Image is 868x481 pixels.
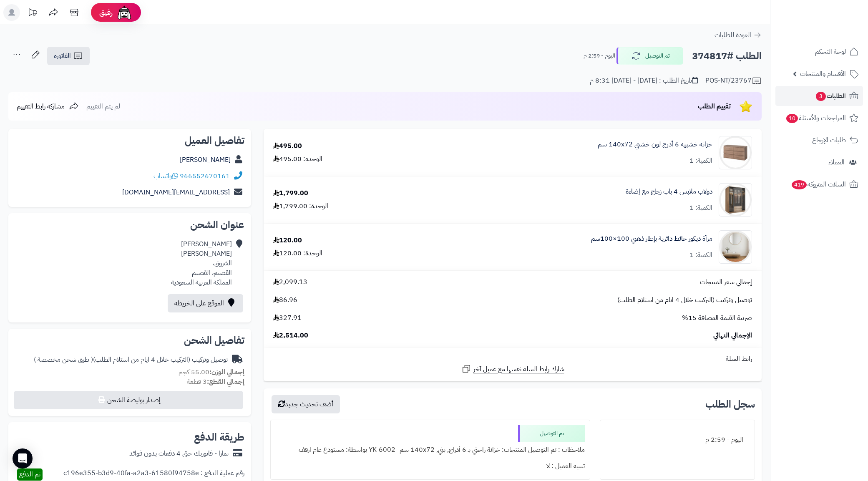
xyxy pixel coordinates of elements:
div: ملاحظات : تم التوصيل المنتجات: خزانة راحتي بـ 6 أدراج, بني, ‎140x72 سم‏ -YK-6002 بواسطة: مستودع ع... [276,442,585,458]
span: العودة للطلبات [715,30,751,40]
a: دولاب ملابس 4 باب زجاج مع إضاءة [626,187,712,196]
button: إصدار بوليصة الشحن [14,391,243,409]
span: 2,099.13 [273,277,307,287]
span: ( طرق شحن مخصصة ) [34,355,93,365]
a: 966552670161 [180,171,230,181]
a: واتساب [153,171,178,181]
a: خزانة خشبية 6 أدرج لون خشبي 140x72 سم [598,140,712,149]
div: تنبيه العميل : لا [276,458,585,474]
img: 1742132386-110103010021.1-90x90.jpg [719,183,752,217]
div: الوحدة: 495.00 [273,154,322,164]
div: توصيل وتركيب (التركيب خلال 4 ايام من استلام الطلب) [34,355,228,365]
span: مشاركة رابط التقييم [17,101,65,111]
span: الطلبات [815,90,846,102]
div: رابط السلة [267,354,758,364]
div: الكمية: 1 [689,250,712,260]
div: POS-NT/23767 [705,76,762,86]
small: 3 قطعة [187,377,244,387]
div: تاريخ الطلب : [DATE] - [DATE] 8:31 م [590,76,698,86]
div: 1,799.00 [273,189,308,198]
h2: طريقة الدفع [194,432,244,442]
a: العملاء [775,152,863,172]
span: رفيق [99,8,113,18]
span: الإجمالي النهائي [713,331,752,340]
div: Open Intercom Messenger [13,448,33,468]
a: الطلبات3 [775,86,863,106]
span: 327.91 [273,313,302,323]
a: مشاركة رابط التقييم [17,101,79,111]
button: أضف تحديث جديد [272,395,340,413]
span: العملاء [828,156,845,168]
h2: الطلب #374817 [692,48,762,65]
div: الكمية: 1 [689,156,712,166]
a: السلات المتروكة419 [775,174,863,194]
a: لوحة التحكم [775,42,863,62]
span: شارك رابط السلة نفسها مع عميل آخر [473,365,564,374]
h2: عنوان الشحن [15,220,244,230]
span: 419 [792,180,807,189]
span: المراجعات والأسئلة [785,112,846,124]
a: تحديثات المنصة [22,4,43,23]
div: 120.00 [273,236,302,245]
div: الوحدة: 120.00 [273,249,322,258]
span: 10 [786,114,798,123]
h2: تفاصيل الشحن [15,335,244,345]
h3: سجل الطلب [705,399,755,409]
small: اليوم - 2:59 م [584,52,615,60]
span: 2,514.00 [273,331,308,340]
button: تم التوصيل [616,47,683,65]
a: مرآة ديكور حائط دائرية بإطار ذهبي 100×100سم [591,234,712,244]
div: الوحدة: 1,799.00 [273,201,328,211]
div: رقم عملية الدفع : c196e355-b3d9-40fa-a2a3-61580f94758e [63,468,244,481]
img: ai-face.png [116,4,133,21]
span: الأقسام والمنتجات [800,68,846,80]
span: إجمالي سعر المنتجات [700,277,752,287]
div: [PERSON_NAME] [PERSON_NAME] الشروق، القصيم، القصيم المملكة العربية السعودية [171,239,232,287]
strong: إجمالي القطع: [207,377,244,387]
a: العودة للطلبات [715,30,762,40]
span: الفاتورة [54,51,71,61]
span: تقييم الطلب [698,101,731,111]
div: تم التوصيل [518,425,585,442]
div: اليوم - 2:59 م [605,432,750,448]
span: لم يتم التقييم [86,101,120,111]
a: [EMAIL_ADDRESS][DOMAIN_NAME] [122,187,230,197]
span: توصيل وتركيب (التركيب خلال 4 ايام من استلام الطلب) [617,295,752,305]
a: الفاتورة [47,47,90,65]
span: 86.96 [273,295,297,305]
span: السلات المتروكة [791,179,846,190]
span: تم الدفع [19,469,40,479]
strong: إجمالي الوزن: [209,367,244,377]
span: لوحة التحكم [815,46,846,58]
div: تمارا - فاتورتك حتى 4 دفعات بدون فوائد [129,449,229,458]
div: الكمية: 1 [689,203,712,213]
a: الموقع على الخريطة [168,294,243,312]
a: شارك رابط السلة نفسها مع عميل آخر [461,364,564,374]
img: logo-2.png [811,23,860,41]
img: 1752058398-1(9)-90x90.jpg [719,136,752,169]
a: طلبات الإرجاع [775,130,863,150]
a: [PERSON_NAME] [180,155,231,165]
a: المراجعات والأسئلة10 [775,108,863,128]
span: 3 [816,92,826,101]
span: ضريبة القيمة المضافة 15% [682,313,752,323]
h2: تفاصيل العميل [15,136,244,146]
span: طلبات الإرجاع [812,134,846,146]
img: 1753783863-1-90x90.jpg [719,230,752,264]
small: 55.00 كجم [179,367,244,377]
div: 495.00 [273,141,302,151]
